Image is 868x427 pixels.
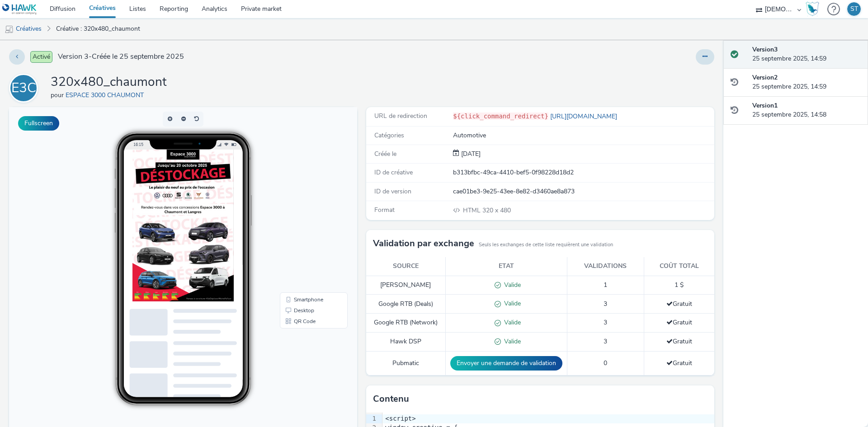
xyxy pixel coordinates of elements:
[450,356,562,371] button: Envoyer une demande de validation
[382,414,714,423] div: <script>
[374,131,404,140] span: Catégories
[11,75,36,101] div: E3C
[373,237,474,250] h3: Validation par exchange
[51,91,66,99] span: pour
[445,257,567,276] th: Etat
[366,414,377,423] div: 1
[453,113,548,120] code: ${click_command_redirect}
[501,337,521,346] span: Valide
[366,351,445,375] td: Pubmatic
[58,52,184,62] span: Version 3 - Créée le 25 septembre 2025
[463,206,482,215] span: HTML
[479,241,613,249] small: Seuls les exchanges de cette liste requièrent une validation
[752,45,778,54] strong: Version 3
[850,2,858,16] div: ST
[5,25,14,34] img: mobile
[459,150,481,159] div: Création 25 septembre 2025, 14:58
[285,201,305,206] span: Desktop
[806,2,819,16] img: Hawk Academy
[366,257,445,276] th: Source
[501,318,521,327] span: Valide
[374,150,396,158] span: Créée le
[567,257,644,276] th: Validations
[374,112,427,120] span: URL de redirection
[374,168,413,177] span: ID de créative
[30,51,52,63] span: Activé
[366,276,445,295] td: [PERSON_NAME]
[453,168,713,177] div: b313bfbc-49ca-4410-bef5-0f98228d18d2
[501,281,521,289] span: Valide
[124,35,134,40] span: 16:15
[666,337,692,346] span: Gratuit
[66,91,147,99] a: ESPACE 3000 CHAUMONT
[374,206,395,214] span: Format
[752,101,778,110] strong: Version 1
[675,281,684,289] span: 1 $
[604,281,607,289] span: 1
[366,333,445,352] td: Hawk DSP
[666,318,692,327] span: Gratuit
[9,84,42,92] a: E3C
[453,131,713,140] div: Automotive
[752,45,861,64] div: 25 septembre 2025, 14:59
[666,300,692,308] span: Gratuit
[366,314,445,333] td: Google RTB (Network)
[273,187,337,198] li: Smartphone
[373,392,409,406] h3: Contenu
[453,187,713,196] div: cae01be3-9e25-43ee-8e82-d3460ae8a873
[604,337,607,346] span: 3
[374,187,411,196] span: ID de version
[273,198,337,209] li: Desktop
[806,2,823,16] a: Hawk Academy
[752,73,778,82] strong: Version 2
[273,209,337,220] li: QR Code
[548,112,621,121] a: [URL][DOMAIN_NAME]
[2,4,37,15] img: undefined Logo
[501,299,521,308] span: Valide
[604,300,607,308] span: 3
[285,190,314,195] span: Smartphone
[18,116,59,131] button: Fullscreen
[366,295,445,314] td: Google RTB (Deals)
[459,150,481,158] span: [DATE]
[604,318,607,327] span: 3
[752,101,861,120] div: 25 septembre 2025, 14:58
[666,359,692,367] span: Gratuit
[52,18,145,40] a: Créative : 320x480_chaumont
[604,359,607,367] span: 0
[644,257,714,276] th: Coût total
[51,74,167,91] h1: 320x480_chaumont
[285,211,307,217] span: QR Code
[752,73,861,92] div: 25 septembre 2025, 14:59
[462,206,511,215] span: 320 x 480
